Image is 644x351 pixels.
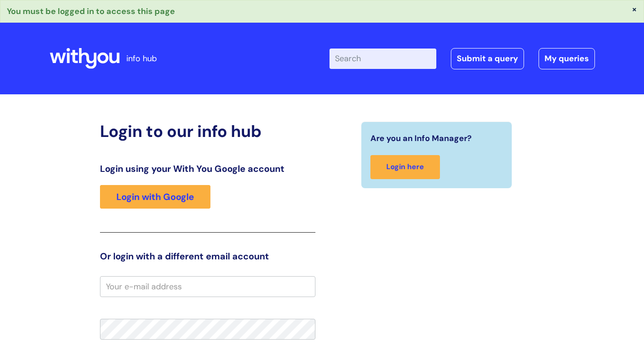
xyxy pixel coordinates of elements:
[126,51,157,66] p: info hub
[100,185,210,209] a: Login with Google
[539,48,595,69] a: My queries
[329,49,436,68] input: Search
[100,163,315,174] h3: Login using your With You Google account
[370,155,440,179] a: Login here
[632,5,637,13] button: ×
[370,131,472,146] span: Are you an Info Manager?
[100,251,315,262] h3: Or login with a different email account
[451,48,524,69] a: Submit a query
[100,276,315,297] input: Your e-mail address
[100,122,315,141] h2: Login to our info hub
